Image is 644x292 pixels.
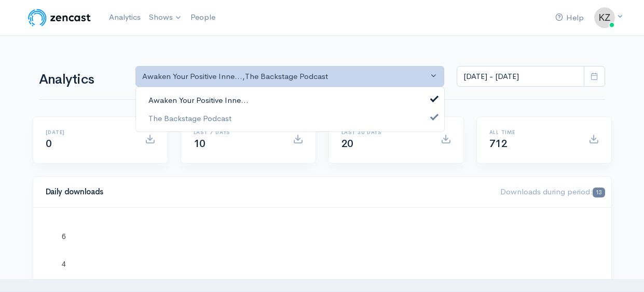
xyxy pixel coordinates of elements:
[39,72,123,87] h1: Analytics
[194,129,280,135] h6: Last 7 days
[551,7,588,29] a: Help
[341,129,428,135] h6: Last 30 days
[489,137,508,150] span: 712
[594,7,615,28] img: ...
[186,6,220,29] a: People
[432,243,475,251] text: (Emotional...)
[445,232,462,240] text: Ep. 1
[62,260,66,268] text: 4
[148,95,249,107] span: Awaken Your Positive Inne...
[46,188,488,196] h4: Daily downloads
[145,6,186,29] a: Shows
[142,71,429,83] div: Awaken Your Positive Inne... , The Backstage Podcast
[457,66,584,87] input: analytics date range selector
[593,188,605,197] span: 13
[148,112,231,124] span: The Backstage Podcast
[500,187,605,196] span: Downloads during period:
[26,7,92,28] img: ZenCast Logo
[489,129,576,135] h6: All time
[135,66,445,87] button: Awaken Your Positive Inne..., The Backstage Podcast
[62,232,66,241] text: 6
[194,137,205,150] span: 10
[46,129,132,135] h6: [DATE]
[105,6,145,29] a: Analytics
[341,137,353,150] span: 20
[46,137,52,150] span: 0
